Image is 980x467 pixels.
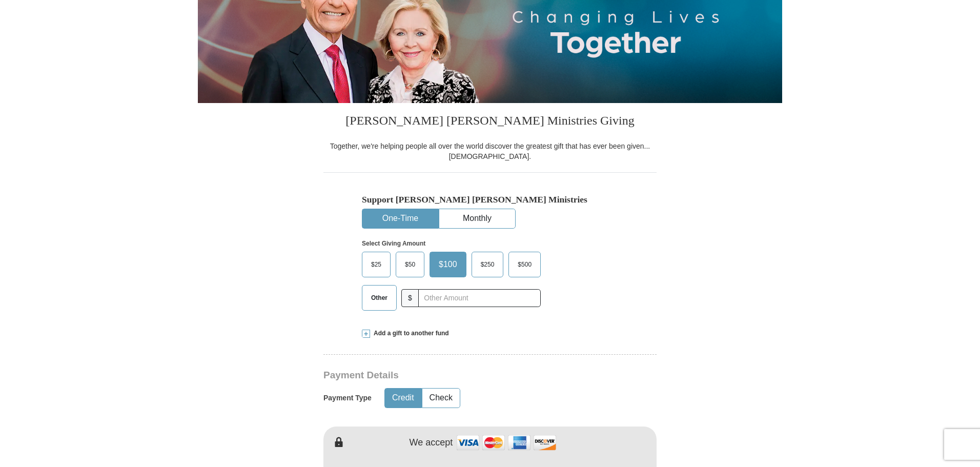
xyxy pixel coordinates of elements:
[362,209,438,228] button: One-Time
[366,257,386,272] span: $25
[455,432,558,454] img: credit cards accepted
[434,257,462,272] span: $100
[422,389,460,408] button: Check
[362,194,618,205] h5: Support [PERSON_NAME] [PERSON_NAME] Ministries
[400,257,420,272] span: $50
[323,141,657,161] div: Together, we're helping people all over the world discover the greatest gift that has ever been g...
[476,257,500,272] span: $250
[323,370,585,381] h3: Payment Details
[513,257,537,272] span: $500
[366,290,393,306] span: Other
[418,289,541,307] input: Other Amount
[323,103,657,141] h3: [PERSON_NAME] [PERSON_NAME] Ministries Giving
[362,240,425,247] strong: Select Giving Amount
[401,289,419,307] span: $
[439,209,515,228] button: Monthly
[385,389,421,408] button: Credit
[410,437,453,449] h4: We accept
[370,329,449,338] span: Add a gift to another fund
[323,394,372,402] h5: Payment Type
